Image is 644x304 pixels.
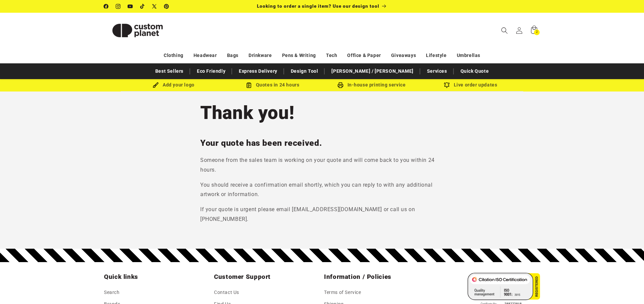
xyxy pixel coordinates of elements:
a: Office & Paper [347,50,381,61]
div: Live order updates [421,81,520,89]
p: If your quote is urgent please email [EMAIL_ADDRESS][DOMAIN_NAME] or call us on [PHONE_NUMBER]. [200,205,444,224]
img: Custom Planet [104,15,171,46]
a: Eco Friendly [194,65,229,77]
div: Quotes in 24 hours [223,81,322,89]
a: Services [424,65,450,77]
img: In-house printing [337,82,343,88]
span: 2 [536,29,538,35]
a: Quick Quote [457,65,492,77]
a: Giveaways [391,50,416,61]
p: Someone from the sales team is working on your quote and will come back to you within 24 hours. [200,156,444,175]
div: Add your logo [124,81,223,89]
h2: Information / Policies [324,273,430,281]
summary: Search [497,23,512,38]
a: Drinkware [249,50,272,61]
a: Custom Planet [102,13,174,48]
img: Brush Icon [153,82,159,88]
h2: Your quote has been received. [200,138,444,148]
h2: Customer Support [214,273,320,281]
a: Headwear [194,50,217,61]
h2: Quick links [104,273,210,281]
a: Bags [227,50,238,61]
a: [PERSON_NAME] / [PERSON_NAME] [328,65,417,77]
a: Pens & Writing [282,50,316,61]
img: Order updates [444,82,450,88]
a: Terms of Service [324,288,361,298]
a: Design Tool [287,65,322,77]
a: Clothing [164,50,183,61]
a: Umbrellas [457,50,480,61]
a: Tech [326,50,337,61]
a: Contact Us [214,288,239,298]
img: Order Updates Icon [246,82,252,88]
a: Express Delivery [235,65,281,77]
h1: Thank you! [200,101,444,124]
a: Search [104,288,120,298]
div: In-house printing service [322,81,421,89]
span: Looking to order a single item? Use our design tool [257,3,379,9]
p: You should receive a confirmation email shortly, which you can reply to with any additional artwo... [200,180,444,200]
a: Lifestyle [426,50,446,61]
a: Best Sellers [152,65,187,77]
iframe: Chat Widget [529,232,644,304]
